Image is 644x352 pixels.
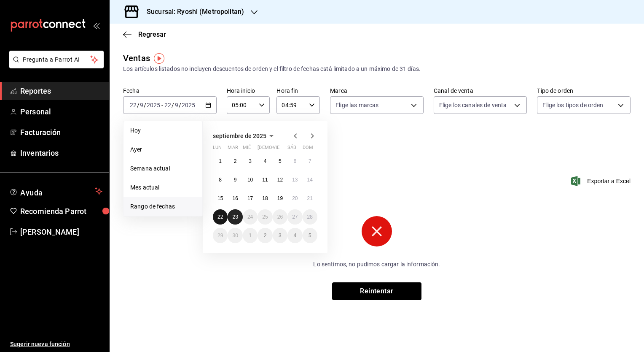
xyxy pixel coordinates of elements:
[287,154,302,169] button: 6 de septiembre de 2025
[219,177,222,183] abbr: 8 de septiembre de 2025
[258,154,272,169] button: 4 de septiembre de 2025
[217,233,223,238] abbr: 29 de septiembre de 2025
[303,145,313,154] abbr: domingo
[154,53,164,64] img: Tooltip marker
[243,191,258,206] button: 17 de septiembre de 2025
[542,101,603,109] span: Elige los tipos de orden
[123,52,150,65] div: Ventas
[93,22,99,29] button: open_drawer_menu
[232,195,238,201] abbr: 16 de septiembre de 2025
[217,214,223,220] abbr: 22 de septiembre de 2025
[213,228,228,243] button: 29 de septiembre de 2025
[260,260,493,269] p: Lo sentimos, no pudimos cargar la información.
[287,191,302,206] button: 20 de septiembre de 2025
[234,177,237,183] abbr: 9 de septiembre de 2025
[213,191,228,206] button: 15 de septiembre de 2025
[332,282,421,300] button: Reintentar
[258,172,272,187] button: 11 de septiembre de 2025
[164,102,172,108] input: --
[249,233,252,238] abbr: 1 de octubre de 2025
[234,158,237,164] abbr: 2 de septiembre de 2025
[247,214,253,220] abbr: 24 de septiembre de 2025
[232,233,238,238] abbr: 30 de septiembre de 2025
[276,88,320,94] label: Hora fin
[292,177,298,183] abbr: 13 de septiembre de 2025
[573,176,631,186] button: Exportar a Excel
[292,214,298,220] abbr: 27 de septiembre de 2025
[140,102,144,108] input: --
[273,228,287,243] button: 3 de octubre de 2025
[279,233,282,238] abbr: 3 de octubre de 2025
[243,154,258,169] button: 3 de septiembre de 2025
[123,30,166,38] button: Regresar
[140,7,244,17] h3: Sucursal: Ryoshi (Metropolitan)
[303,172,317,187] button: 14 de septiembre de 2025
[273,172,287,187] button: 12 de septiembre de 2025
[434,88,527,94] label: Canal de venta
[213,209,228,225] button: 22 de septiembre de 2025
[247,177,253,183] abbr: 10 de septiembre de 2025
[179,102,181,108] span: /
[213,145,222,154] abbr: lunes
[228,145,238,154] abbr: martes
[228,172,242,187] button: 9 de septiembre de 2025
[137,102,140,108] span: /
[130,183,196,192] span: Mes actual
[9,51,104,68] button: Pregunta a Parrot AI
[303,228,317,243] button: 5 de octubre de 2025
[123,88,217,94] label: Fecha
[273,154,287,169] button: 5 de septiembre de 2025
[330,88,424,94] label: Marca
[228,209,242,225] button: 23 de septiembre de 2025
[130,145,196,154] span: Ayer
[20,206,102,217] span: Recomienda Parrot
[243,172,258,187] button: 10 de septiembre de 2025
[161,102,163,108] span: -
[146,102,161,108] input: ----
[213,131,276,141] button: septiembre de 2025
[309,158,311,164] abbr: 7 de septiembre de 2025
[144,102,146,108] span: /
[130,126,196,135] span: Hoy
[129,102,137,108] input: --
[262,177,268,183] abbr: 11 de septiembre de 2025
[277,177,283,183] abbr: 12 de septiembre de 2025
[258,209,272,225] button: 25 de septiembre de 2025
[213,172,228,187] button: 8 de septiembre de 2025
[23,55,91,64] span: Pregunta a Parrot AI
[303,191,317,206] button: 21 de septiembre de 2025
[228,154,242,169] button: 2 de septiembre de 2025
[307,195,313,201] abbr: 21 de septiembre de 2025
[247,195,253,201] abbr: 17 de septiembre de 2025
[279,158,282,164] abbr: 5 de septiembre de 2025
[287,145,296,154] abbr: sábado
[287,228,302,243] button: 4 de octubre de 2025
[273,191,287,206] button: 19 de septiembre de 2025
[20,186,91,196] span: Ayuda
[213,133,266,139] span: septiembre de 2025
[228,191,242,206] button: 16 de septiembre de 2025
[264,158,267,164] abbr: 4 de septiembre de 2025
[258,191,272,206] button: 18 de septiembre de 2025
[181,102,196,108] input: ----
[20,226,102,238] span: [PERSON_NAME]
[273,209,287,225] button: 26 de septiembre de 2025
[335,101,378,109] span: Elige las marcas
[219,158,222,164] abbr: 1 de septiembre de 2025
[292,195,298,201] abbr: 20 de septiembre de 2025
[227,88,270,94] label: Hora inicio
[228,228,242,243] button: 30 de septiembre de 2025
[174,102,179,108] input: --
[277,195,283,201] abbr: 19 de septiembre de 2025
[243,145,251,154] abbr: miércoles
[309,233,311,238] abbr: 5 de octubre de 2025
[277,214,283,220] abbr: 26 de septiembre de 2025
[249,158,252,164] abbr: 3 de septiembre de 2025
[232,214,238,220] abbr: 23 de septiembre de 2025
[10,340,102,349] span: Sugerir nueva función
[287,209,302,225] button: 27 de septiembre de 2025
[213,154,228,169] button: 1 de septiembre de 2025
[20,106,102,117] span: Personal
[293,233,296,238] abbr: 4 de octubre de 2025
